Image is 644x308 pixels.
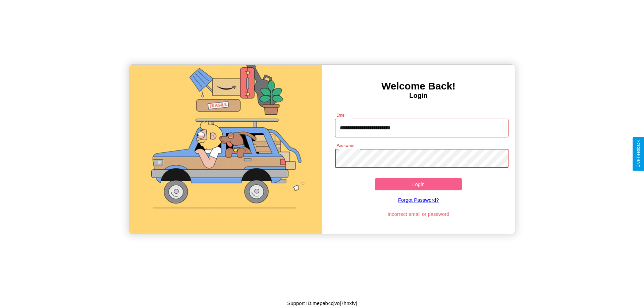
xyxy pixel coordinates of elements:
[336,143,354,148] label: Password
[322,80,515,92] h3: Welcome Back!
[636,140,641,168] div: Give Feedback
[332,209,505,219] p: Incorrect email or password
[322,92,515,100] h4: Login
[332,190,505,209] a: Forgot Password?
[336,112,347,118] label: Email
[287,299,357,308] p: Support ID: mepeb4cjvoj7hnxfvj
[375,178,462,190] button: Login
[129,65,322,234] img: gif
